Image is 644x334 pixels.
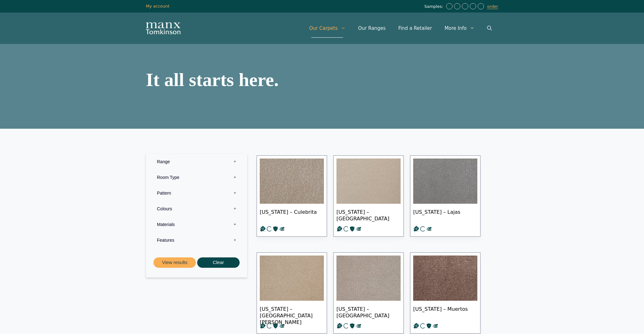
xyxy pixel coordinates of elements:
label: Room Type [151,170,242,185]
span: [US_STATE] – [GEOGRAPHIC_DATA][PERSON_NAME] [260,301,324,323]
h1: It all starts here. [146,70,319,89]
a: [US_STATE] – [GEOGRAPHIC_DATA] [333,252,404,334]
span: [US_STATE] – Culebrita [260,204,324,226]
a: Our Ranges [352,19,392,38]
a: Our Carpets [303,19,352,38]
label: Pattern [151,185,242,201]
button: Clear [197,257,240,268]
a: Open Search Bar [481,19,498,38]
label: Materials [151,217,242,232]
a: order [487,4,498,9]
span: [US_STATE] – Muertos [413,301,477,323]
img: Manx Tomkinson [146,22,180,34]
label: Colours [151,201,242,217]
span: [US_STATE] – [GEOGRAPHIC_DATA] [336,204,401,226]
label: Features [151,232,242,248]
a: [US_STATE] – [GEOGRAPHIC_DATA] [333,155,404,237]
a: More Info [438,19,481,38]
a: [US_STATE] – [GEOGRAPHIC_DATA][PERSON_NAME] [257,252,327,334]
a: [US_STATE] – Lajas [410,155,480,237]
a: [US_STATE] – Muertos [410,252,480,334]
span: [US_STATE] – [GEOGRAPHIC_DATA] [336,301,401,323]
button: View results [153,257,196,268]
a: My account [146,4,169,8]
span: Samples: [424,4,445,9]
span: [US_STATE] – Lajas [413,204,477,226]
a: [US_STATE] – Culebrita [257,155,327,237]
nav: Primary [303,19,498,38]
label: Range [151,154,242,170]
a: Find a Retailer [392,19,438,38]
